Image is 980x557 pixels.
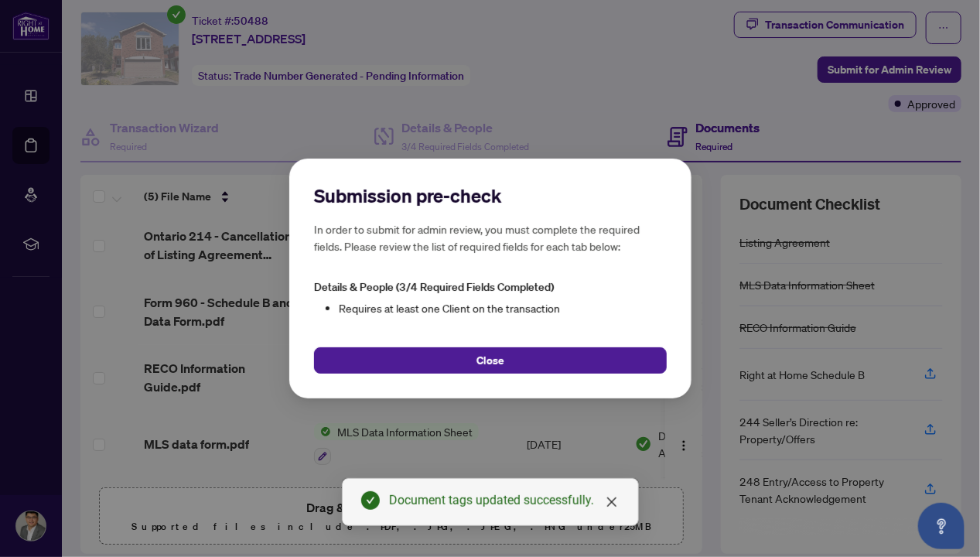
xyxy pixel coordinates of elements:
span: close [606,496,618,508]
button: Close [314,347,667,374]
span: check-circle [361,491,380,510]
li: Requires at least one Client on the transaction [339,299,667,316]
button: Open asap [918,503,965,549]
a: Close [603,494,620,511]
span: Close [476,348,504,373]
span: Details & People (3/4 Required Fields Completed) [314,280,554,294]
h2: Submission pre-check [314,183,667,208]
h5: In order to submit for admin review, you must complete the required fields. Please review the lis... [314,220,667,255]
div: Document tags updated successfully. [389,491,620,510]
